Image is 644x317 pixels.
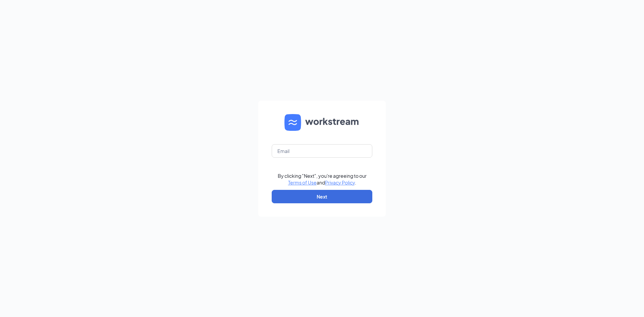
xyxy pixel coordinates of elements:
a: Privacy Policy [325,179,355,186]
div: By clicking "Next", you're agreeing to our and . [278,172,367,186]
input: Email [272,144,372,158]
button: Next [272,190,372,203]
a: Terms of Use [288,179,317,186]
img: WS logo and Workstream text [284,114,360,131]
